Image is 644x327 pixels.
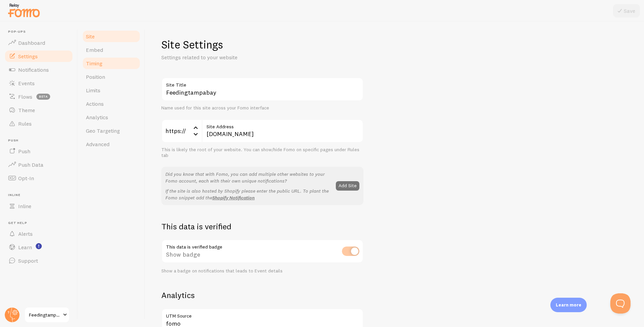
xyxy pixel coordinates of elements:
[82,110,141,124] a: Analytics
[161,54,323,61] p: Settings related to your website
[86,60,102,67] span: Timing
[86,33,95,40] span: Site
[4,158,73,171] a: Push Data
[556,302,581,308] p: Learn more
[18,39,45,46] span: Dashboard
[86,87,100,94] span: Limits
[4,199,73,213] a: Inline
[4,90,73,103] a: Flows beta
[18,120,32,127] span: Rules
[18,107,35,113] span: Theme
[8,221,73,225] span: Get Help
[86,73,105,80] span: Position
[8,138,73,143] span: Push
[86,127,120,134] span: Geo Targeting
[18,161,43,168] span: Push Data
[4,117,73,130] a: Rules
[550,298,587,312] div: Learn more
[82,43,141,57] a: Embed
[8,30,73,34] span: Pop-ups
[161,290,363,300] h2: Analytics
[212,195,255,201] a: Shopify Notification
[18,53,38,60] span: Settings
[4,103,73,117] a: Theme
[82,30,141,43] a: Site
[36,243,42,249] svg: <p>Watch New Feature Tutorials!</p>
[18,148,30,155] span: Push
[4,63,73,76] a: Notifications
[4,227,73,240] a: Alerts
[82,97,141,110] a: Actions
[36,94,50,100] span: beta
[202,119,363,131] label: Site Address
[336,181,359,191] button: Add Site
[4,50,73,63] a: Settings
[86,141,109,148] span: Advanced
[86,46,103,53] span: Embed
[165,188,332,201] p: If the site is also hosted by Shopify please enter the public URL. To plant the Fomo snippet add the
[82,124,141,137] a: Geo Targeting
[82,57,141,70] a: Timing
[82,70,141,84] a: Position
[4,171,73,185] a: Opt-In
[18,230,33,237] span: Alerts
[18,257,38,264] span: Support
[202,119,363,143] input: myhonestcompany.com
[4,144,73,158] a: Push
[4,36,73,50] a: Dashboard
[161,77,363,89] label: Site Title
[18,93,32,100] span: Flows
[161,308,363,320] label: UTM Source
[161,147,363,159] div: This is likely the root of your website. You can show/hide Fomo on specific pages under Rules tab
[86,114,108,121] span: Analytics
[161,38,363,52] h1: Site Settings
[161,221,363,232] h2: This data is verified
[4,254,73,267] a: Support
[610,293,631,314] iframe: Help Scout Beacon - Open
[18,66,49,73] span: Notifications
[18,244,32,251] span: Learn
[165,171,332,184] p: Did you know that with Fomo, you can add multiple other websites to your Fomo account, each with ...
[18,203,31,209] span: Inline
[7,2,41,19] img: fomo-relay-logo-orange.svg
[4,76,73,90] a: Events
[8,193,73,197] span: Inline
[161,105,363,111] div: Name used for this site across your Fomo interface
[161,119,202,143] div: https://
[24,307,70,323] a: Feedingtampabay
[29,311,61,319] span: Feedingtampabay
[82,84,141,97] a: Limits
[18,175,34,182] span: Opt-In
[82,137,141,151] a: Advanced
[18,80,35,87] span: Events
[4,240,73,254] a: Learn
[86,100,104,107] span: Actions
